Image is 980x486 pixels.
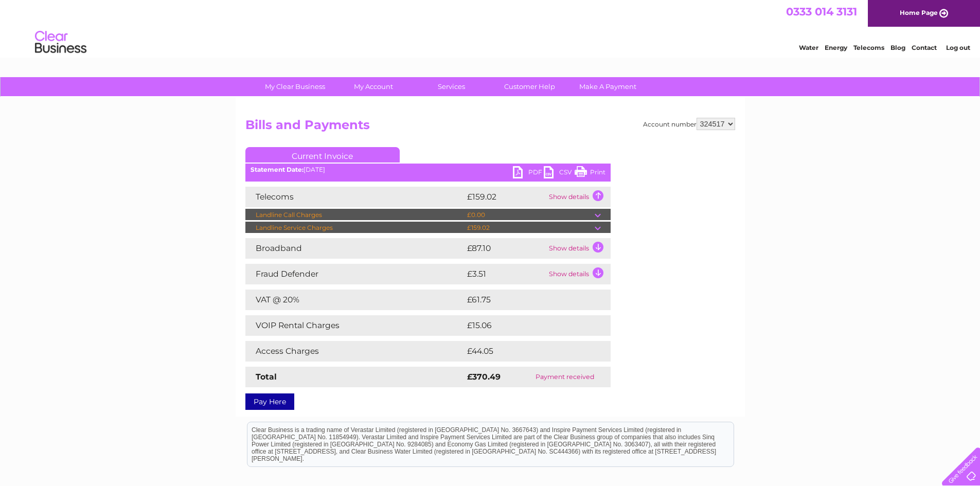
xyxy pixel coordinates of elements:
[245,341,465,362] td: Access Charges
[825,44,847,51] a: Energy
[799,44,818,51] a: Water
[245,393,294,410] a: Pay Here
[465,315,589,336] td: £15.06
[256,372,277,382] strong: Total
[251,166,304,173] b: Statement Date:
[853,44,884,51] a: Telecoms
[946,44,970,51] a: Log out
[331,77,416,96] a: My Account
[544,166,575,181] a: CSV
[245,264,465,284] td: Fraud Defender
[890,44,905,51] a: Blog
[245,118,735,137] h2: Bills and Payments
[245,166,611,173] div: [DATE]
[247,6,734,50] div: Clear Business is a trading name of Verastar Limited (registered in [GEOGRAPHIC_DATA] No. 3667643...
[786,5,857,18] a: 0333 014 3131
[245,187,465,207] td: Telecoms
[467,372,501,382] strong: £370.49
[465,238,546,259] td: £87.10
[546,238,611,259] td: Show details
[465,187,546,207] td: £159.02
[245,315,465,336] td: VOIP Rental Charges
[34,27,87,58] img: logo.png
[546,264,611,284] td: Show details
[520,367,611,387] td: Payment received
[245,209,465,221] td: Landline Call Charges
[245,222,465,234] td: Landline Service Charges
[465,209,595,221] td: £0.00
[465,264,546,284] td: £3.51
[465,290,589,310] td: £61.75
[546,187,611,207] td: Show details
[245,238,465,259] td: Broadband
[409,77,494,96] a: Services
[487,77,572,96] a: Customer Help
[245,290,465,310] td: VAT @ 20%
[253,77,337,96] a: My Clear Business
[465,222,595,234] td: £159.02
[565,77,650,96] a: Make A Payment
[465,341,590,362] td: £44.05
[643,118,735,130] div: Account number
[245,147,400,163] a: Current Invoice
[912,44,937,51] a: Contact
[575,166,605,181] a: Print
[513,166,544,181] a: PDF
